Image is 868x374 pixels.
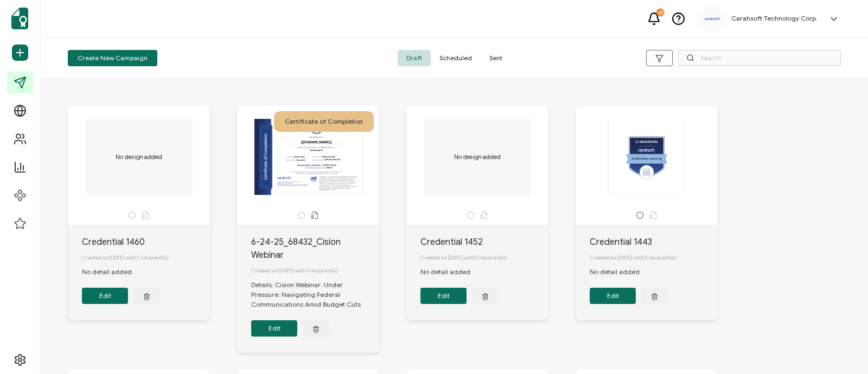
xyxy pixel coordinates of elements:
button: Edit [251,320,297,337]
button: Edit [590,288,636,304]
div: Created on [DATE] with 0 recipient(s) [82,249,210,267]
img: sertifier-logomark-colored.svg [11,8,28,29]
span: Sent [481,50,511,66]
input: Search [678,50,841,66]
div: No detail added [420,267,481,277]
div: Created on [DATE] with 3 recipient(s) [251,262,379,280]
div: Credential 1460 [82,236,210,249]
h5: Carahsoft Technology Corp. [731,15,818,22]
button: Create New Campaign [68,50,157,66]
div: Certificate of Completion [274,111,374,132]
div: 27 [656,9,664,16]
button: Edit [82,288,128,304]
div: Credential 1443 [590,236,718,249]
div: Created on [DATE] with 0 recipient(s) [420,249,548,267]
div: Created on [DATE] with 0 recipient(s) [590,249,718,267]
span: Create New Campaign [78,55,148,61]
div: No detail added [82,267,143,277]
span: Scheduled [431,50,481,66]
iframe: Chat Widget [814,322,868,374]
div: No detail added [590,267,650,277]
div: 6-24-25_68432_Cision Webinar [251,236,379,262]
img: a9ee5910-6a38-4b3f-8289-cffb42fa798b.svg [704,17,720,21]
div: Details: Cision Webinar: Under Pressure: Navigating Federal Communications Amid Budget Cuts [251,280,379,309]
button: Edit [420,288,467,304]
span: Draft [398,50,431,66]
div: Credential 1452 [420,236,548,249]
